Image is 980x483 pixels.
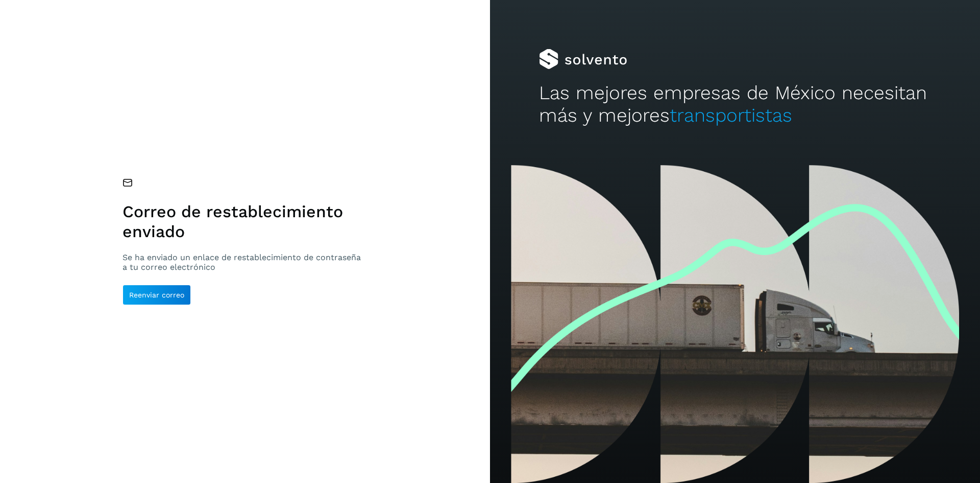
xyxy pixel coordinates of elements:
[670,104,792,126] span: transportistas
[122,285,191,305] button: Reenviar correo
[129,291,184,298] span: Reenviar correo
[539,82,931,127] h2: Las mejores empresas de México necesitan más y mejores
[122,252,365,272] p: Se ha enviado un enlace de restablecimiento de contraseña a tu correo electrónico
[122,202,365,241] h1: Correo de restablecimiento enviado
